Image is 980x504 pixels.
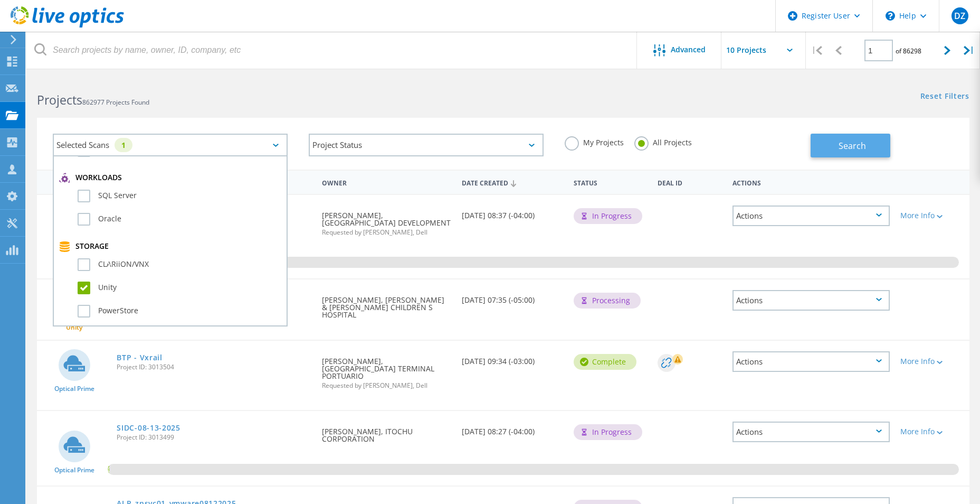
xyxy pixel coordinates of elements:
[565,136,624,146] label: My Projects
[886,11,895,21] svg: \n
[117,424,180,432] a: SIDC-08-13-2025
[954,12,965,20] span: DZ
[456,341,568,376] div: [DATE] 09:34 (-03:00)
[54,467,94,473] span: Optical Prime
[59,241,281,252] div: Storage
[82,98,149,107] span: 862977 Projects Found
[732,206,890,226] div: Actions
[317,279,456,329] div: [PERSON_NAME], [PERSON_NAME] & [PERSON_NAME] CHILDREN S HOSPITAL
[59,173,281,183] div: Workloads
[78,213,281,226] label: Oracle
[115,138,132,152] div: 1
[574,424,642,440] div: In Progress
[317,411,456,453] div: [PERSON_NAME], ITOCHU CORPORATION
[317,172,456,192] div: Owner
[11,22,124,30] a: Live Optics Dashboard
[732,290,890,311] div: Actions
[732,422,890,442] div: Actions
[26,32,638,69] input: Search projects by name, owner, ID, company, etc
[456,279,568,314] div: [DATE] 07:35 (-05:00)
[117,364,311,370] span: Project ID: 3013504
[652,172,727,192] div: Deal Id
[317,341,456,399] div: [PERSON_NAME], [GEOGRAPHIC_DATA] TERMINAL PORTUARIO
[920,92,969,101] a: Reset Filters
[78,282,281,294] label: Unity
[37,91,82,108] b: Projects
[574,354,636,370] div: Complete
[317,195,456,246] div: [PERSON_NAME], [GEOGRAPHIC_DATA] DEVELOPMENT
[54,386,94,392] span: Optical Prime
[108,257,113,266] span: 0.65%
[900,428,964,435] div: More Info
[309,134,544,156] div: Project Status
[900,358,964,365] div: More Info
[574,208,642,224] div: In Progress
[634,136,692,146] label: All Projects
[732,351,890,372] div: Actions
[322,382,451,389] span: Requested by [PERSON_NAME], Dell
[896,46,921,55] span: of 86298
[322,229,451,236] span: Requested by [PERSON_NAME], Dell
[839,140,866,152] span: Search
[78,258,281,271] label: CLARiiON/VNX
[456,411,568,446] div: [DATE] 08:27 (-04:00)
[456,172,568,192] div: Date Created
[117,434,311,441] span: Project ID: 3013499
[568,172,652,192] div: Status
[78,190,281,202] label: SQL Server
[117,354,162,361] a: BTP - Vxrail
[811,134,890,157] button: Search
[53,134,288,156] div: Selected Scans
[727,172,895,192] div: Actions
[958,32,980,69] div: |
[66,324,82,331] span: Unity
[671,46,706,53] span: Advanced
[108,464,109,473] span: 0.18%
[78,305,281,318] label: PowerStore
[806,32,827,69] div: |
[900,212,964,219] div: More Info
[574,293,641,309] div: Processing
[456,195,568,230] div: [DATE] 08:37 (-04:00)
